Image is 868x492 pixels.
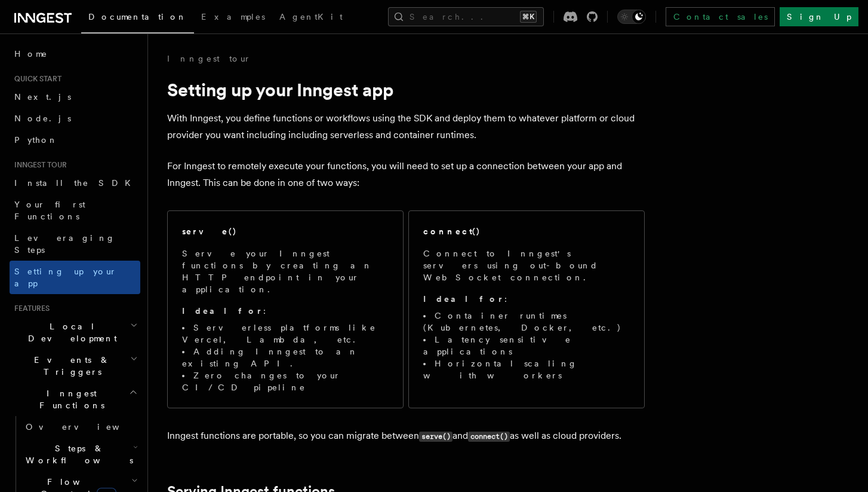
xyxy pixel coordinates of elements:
[10,261,140,294] a: Setting up your app
[10,172,140,194] a: Install the SDK
[167,110,645,143] p: With Inngest, you define functions or workflows using the SDK and deploy them to whatever platfor...
[14,233,115,255] span: Leveraging Steps
[167,53,251,65] a: Inngest tour
[10,194,140,227] a: Your first Functions
[10,86,140,108] a: Next.js
[388,7,544,26] button: Search...⌘K
[10,320,130,344] span: Local Development
[408,210,645,408] a: connect()Connect to Inngest's servers using out-bound WebSocket connection.Ideal for:Container ru...
[10,43,140,65] a: Home
[10,316,140,349] button: Local Development
[10,129,140,151] a: Python
[10,387,129,411] span: Inngest Functions
[167,158,645,191] p: For Inngest to remotely execute your functions, you will need to set up a connection between your...
[182,369,389,393] li: Zero changes to your CI/CD pipeline
[182,225,237,237] h2: serve()
[423,294,504,304] strong: Ideal for
[10,349,140,383] button: Events & Triggers
[167,210,404,408] a: serve()Serve your Inngest functions by creating an HTTP endpoint in your application.Ideal for:Se...
[182,346,389,369] li: Adding Inngest to an existing API.
[666,7,775,26] a: Contact sales
[780,7,858,26] a: Sign Up
[182,305,389,317] p: :
[81,4,194,33] a: Documentation
[423,310,630,334] li: Container runtimes (Kubernetes, Docker, etc.)
[617,10,646,24] button: Toggle dark mode
[182,306,263,316] strong: Ideal for
[14,200,85,221] span: Your first Functions
[182,247,389,295] p: Serve your Inngest functions by creating an HTTP endpoint in your application.
[423,334,630,357] li: Latency sensitive applications
[520,11,537,23] kbd: ⌘K
[182,322,389,346] li: Serverless platforms like Vercel, Lambda, etc.
[272,4,350,32] a: AgentKit
[167,427,645,445] p: Inngest functions are portable, so you can migrate between and as well as cloud providers.
[21,442,133,466] span: Steps & Workflows
[14,114,71,123] span: Node.js
[10,108,140,129] a: Node.js
[10,227,140,261] a: Leveraging Steps
[21,416,140,438] a: Overview
[10,160,67,170] span: Inngest tour
[423,293,630,305] p: :
[10,354,130,378] span: Events & Triggers
[423,225,481,237] h2: connect()
[167,79,645,100] h1: Setting up your Inngest app
[468,432,510,442] code: connect()
[419,432,453,442] code: serve()
[10,383,140,416] button: Inngest Functions
[88,12,187,22] span: Documentation
[423,247,630,283] p: Connect to Inngest's servers using out-bound WebSocket connection.
[14,267,117,288] span: Setting up your app
[14,178,138,188] span: Install the SDK
[10,304,50,313] span: Features
[26,422,149,432] span: Overview
[14,92,71,102] span: Next.js
[14,48,48,60] span: Home
[279,12,343,22] span: AgentKit
[21,438,140,471] button: Steps & Workflows
[14,135,58,145] span: Python
[10,74,61,84] span: Quick start
[423,357,630,381] li: Horizontal scaling with workers
[194,4,272,32] a: Examples
[201,12,265,22] span: Examples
